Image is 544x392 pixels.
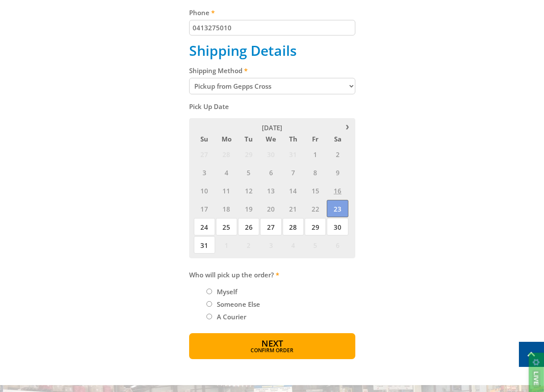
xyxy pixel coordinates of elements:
span: Mo [216,133,237,145]
span: 22 [305,200,326,217]
span: 17 [194,200,215,217]
h2: Shipping Details [189,42,355,59]
span: 15 [305,182,326,199]
span: 1 [216,236,237,254]
span: 3 [260,236,281,254]
span: 28 [283,218,304,235]
section: Better navigator - Live page [529,353,544,392]
span: 31 [283,145,304,163]
span: 8 [305,164,326,181]
span: 4 [216,164,237,181]
span: 2 [238,236,259,254]
span: 29 [238,145,259,163]
label: Pick Up Date [189,101,355,112]
span: Tu [238,133,259,145]
span: Sa [327,133,348,145]
label: Someone Else [214,297,263,312]
span: [DATE] [262,123,282,132]
input: Please select who will pick up the order. [206,314,212,319]
span: 24 [194,218,215,235]
input: Please select who will pick up the order. [206,301,212,307]
span: Live [532,370,541,387]
span: 31 [194,236,215,254]
span: 3 [194,164,215,181]
input: Please enter your telephone number. [189,20,355,35]
span: 21 [283,200,304,217]
label: Who will pick up the order? [189,270,355,280]
span: Next [261,337,283,349]
span: We [260,133,281,145]
span: 4 [283,236,304,254]
span: 20 [260,200,281,217]
span: 11 [216,182,237,199]
span: 2 [327,145,348,163]
span: 27 [194,145,215,163]
span: 23 [327,200,348,217]
button: Next Confirm order [189,333,355,359]
label: Phone [189,7,355,18]
span: Fr [305,133,326,145]
span: 7 [283,164,304,181]
span: 28 [216,145,237,163]
span: 29 [305,218,326,235]
span: 6 [327,236,348,254]
span: 9 [327,164,348,181]
span: Su [194,133,215,145]
span: 16 [327,182,348,199]
span: 5 [238,164,259,181]
span: 12 [238,182,259,199]
span: 18 [216,200,237,217]
span: 30 [260,145,281,163]
label: Myself [214,284,240,299]
span: 5 [305,236,326,254]
span: 6 [260,164,281,181]
span: 14 [283,182,304,199]
span: 10 [194,182,215,199]
select: Please select a shipping method. [189,78,355,94]
button: Tool menu [529,353,544,392]
span: Th [283,133,304,145]
span: 19 [238,200,259,217]
input: Please select who will pick up the order. [206,289,212,294]
span: 25 [216,218,237,235]
label: Shipping Method [189,65,355,76]
span: 1 [305,145,326,163]
label: A Courier [214,309,249,324]
span: Confirm order [208,348,337,353]
span: 30 [327,218,348,235]
span: 13 [260,182,281,199]
span: 26 [238,218,259,235]
span: 27 [260,218,281,235]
